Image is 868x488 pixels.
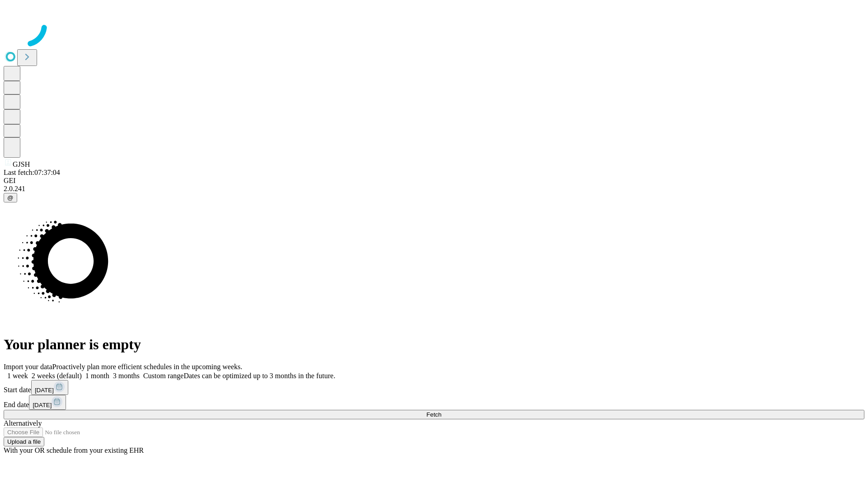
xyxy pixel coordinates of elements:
[4,380,864,395] div: Start date
[7,372,28,380] span: 1 week
[4,446,144,454] span: With your OR schedule from your existing EHR
[4,419,42,427] span: Alternatively
[7,194,14,201] span: @
[33,402,52,408] span: [DATE]
[4,395,864,410] div: End date
[143,372,184,380] span: Custom range
[35,387,54,394] span: [DATE]
[4,177,864,185] div: GEI
[85,372,109,380] span: 1 month
[4,336,864,353] h1: Your planner is empty
[4,169,60,176] span: Last fetch: 07:37:04
[184,372,335,380] span: Dates can be optimized up to 3 months in the future.
[113,372,140,380] span: 3 months
[32,372,82,380] span: 2 weeks (default)
[29,395,66,410] button: [DATE]
[4,437,44,446] button: Upload a file
[4,185,864,193] div: 2.0.241
[52,363,242,371] span: Proactively plan more efficient schedules in the upcoming weeks.
[13,160,30,168] span: GJSH
[31,380,68,395] button: [DATE]
[4,193,17,202] button: @
[4,363,52,371] span: Import your data
[426,411,441,418] span: Fetch
[4,410,864,419] button: Fetch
